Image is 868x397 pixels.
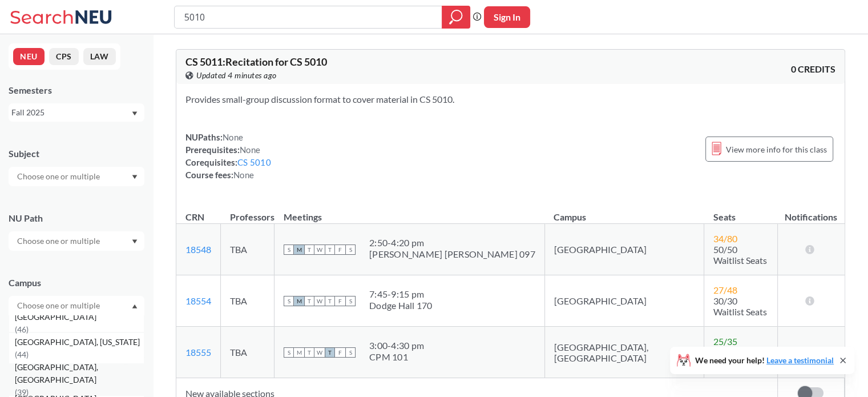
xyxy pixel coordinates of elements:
[83,48,116,65] button: LAW
[11,234,107,248] input: Choose one or multiple
[695,356,834,364] span: We need your help!
[345,296,356,306] span: S
[9,147,144,160] div: Subject
[442,6,470,29] div: magnifying glass
[325,296,335,306] span: T
[544,327,704,378] td: [GEOGRAPHIC_DATA], [GEOGRAPHIC_DATA]
[15,324,29,334] span: ( 46 )
[369,340,424,351] div: 3:00 - 4:30 pm
[449,9,463,25] svg: magnifying glass
[11,170,107,183] input: Choose one or multiple
[183,7,434,27] input: Class, professor, course number, "phrase"
[13,48,45,65] button: NEU
[221,199,274,224] th: Professors
[185,295,211,306] a: 18554
[185,131,271,181] div: NUPaths: Prerequisites: Corequisites: Course fees:
[132,304,138,308] svg: Dropdown arrow
[284,244,294,255] span: S
[369,237,535,248] div: 2:50 - 4:20 pm
[304,296,314,306] span: T
[777,199,844,224] th: Notifications
[132,175,138,179] svg: Dropdown arrow
[369,351,424,363] div: CPM 101
[237,157,271,167] a: CS 5010
[132,111,138,116] svg: Dropdown arrow
[221,224,274,275] td: TBA
[132,239,138,244] svg: Dropdown arrow
[713,295,767,317] span: 30/30 Waitlist Seats
[15,336,142,348] span: [GEOGRAPHIC_DATA], [US_STATE]
[544,275,704,327] td: [GEOGRAPHIC_DATA]
[185,347,211,358] a: 18555
[223,132,243,142] span: None
[335,347,345,358] span: F
[713,284,737,295] span: 27 / 48
[15,361,144,386] span: [GEOGRAPHIC_DATA], [GEOGRAPHIC_DATA]
[335,244,345,255] span: F
[766,355,834,365] a: Leave a testimonial
[9,212,144,224] div: NU Path
[274,199,545,224] th: Meetings
[11,299,107,312] input: Choose one or multiple
[9,167,144,186] div: Dropdown arrow
[221,327,274,378] td: TBA
[345,244,356,255] span: S
[185,55,327,68] span: CS 5011 : Recitation for CS 5010
[294,347,304,358] span: M
[294,244,304,255] span: M
[294,296,304,306] span: M
[544,224,704,275] td: [GEOGRAPHIC_DATA]
[196,69,277,82] span: Updated 4 minutes ago
[369,288,433,300] div: 7:45 - 9:15 pm
[284,296,294,306] span: S
[185,211,204,223] div: CRN
[15,350,29,359] span: ( 44 )
[304,347,314,358] span: T
[185,244,211,255] a: 18548
[49,48,79,65] button: CPS
[11,106,131,119] div: Fall 2025
[314,347,325,358] span: W
[304,244,314,255] span: T
[9,103,144,122] div: Fall 2025Dropdown arrow
[9,296,144,315] div: Dropdown arrow[GEOGRAPHIC_DATA](2083)Online(689)No campus, no room needed(343)[GEOGRAPHIC_DATA], ...
[15,387,29,397] span: ( 39 )
[240,145,260,155] span: None
[9,84,144,97] div: Semesters
[335,296,345,306] span: F
[233,170,254,180] span: None
[314,244,325,255] span: W
[284,347,294,358] span: S
[713,244,767,266] span: 50/50 Waitlist Seats
[325,244,335,255] span: T
[484,6,530,28] button: Sign In
[9,276,144,289] div: Campus
[713,233,737,244] span: 34 / 80
[369,248,535,260] div: [PERSON_NAME] [PERSON_NAME] 097
[314,296,325,306] span: W
[221,275,274,327] td: TBA
[9,231,144,251] div: Dropdown arrow
[713,336,737,347] span: 25 / 35
[325,347,335,358] span: T
[185,93,835,106] section: Provides small-group discussion format to cover material in CS 5010.
[791,63,835,75] span: 0 CREDITS
[726,142,827,157] span: View more info for this class
[345,347,356,358] span: S
[369,300,433,311] div: Dodge Hall 170
[704,199,778,224] th: Seats
[544,199,704,224] th: Campus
